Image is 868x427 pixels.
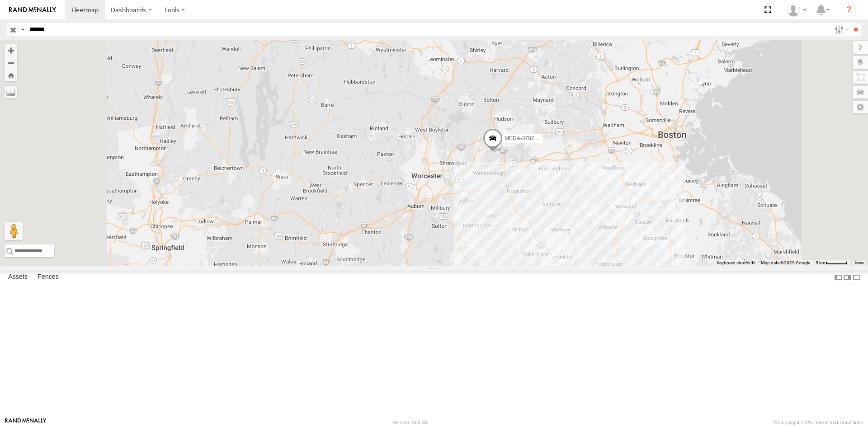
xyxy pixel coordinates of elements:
div: James Nichols [783,3,810,17]
label: Map Settings [853,101,868,113]
label: Hide Summary Table [852,271,861,284]
label: Dock Summary Table to the Left [834,271,843,284]
label: Search Filter Options [831,23,850,36]
img: rand-logo.svg [9,7,56,13]
a: Visit our Website [5,418,47,427]
i: ? [842,3,856,17]
div: © Copyright 2025 - [773,420,863,425]
div: Version: 306.00 [393,420,427,425]
button: Keyboard shortcuts [717,260,755,266]
button: Zoom in [5,44,17,56]
span: Map data ©2025 Google [761,260,810,265]
span: 5 km [816,260,826,265]
label: Dock Summary Table to the Right [843,271,852,284]
button: Map Scale: 5 km per 44 pixels [813,260,850,266]
button: Zoom out [5,56,17,69]
label: Search Query [19,23,26,36]
button: Zoom Home [5,69,17,81]
a: Terms (opens in new tab) [854,261,864,265]
label: Fences [33,271,63,284]
a: Terms and Conditions [815,420,863,425]
label: Assets [4,271,32,284]
span: MEDA-378239-Swing [505,135,557,141]
button: Drag Pegman onto the map to open Street View [5,222,23,240]
label: Measure [5,86,17,99]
